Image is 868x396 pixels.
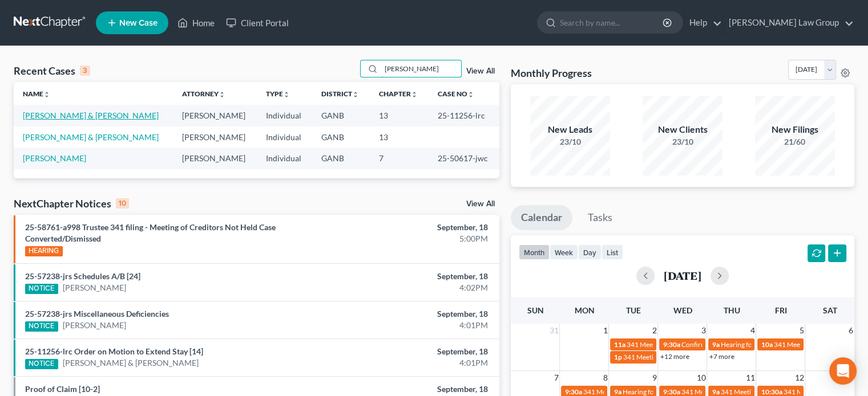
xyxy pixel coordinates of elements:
[552,371,559,385] span: 7
[712,340,719,349] span: 9a
[181,89,225,98] a: Attorneyunfold_more
[626,305,641,315] span: Tue
[720,387,823,396] span: 341 Meeting for [PERSON_NAME]
[613,340,625,349] span: 11a
[370,126,429,148] td: 13
[257,148,312,169] td: Individual
[341,222,488,233] div: September, 18
[626,340,729,349] span: 341 Meeting for [PERSON_NAME]
[63,320,126,331] a: [PERSON_NAME]
[352,91,359,98] i: unfold_more
[681,387,784,396] span: 341 Meeting for [PERSON_NAME]
[25,321,58,332] div: NOTICE
[257,105,312,126] td: Individual
[723,13,854,33] a: [PERSON_NAME] Law Group
[829,357,857,385] div: Open Intercom Messenger
[341,308,488,320] div: September, 18
[341,320,488,331] div: 4:01PM
[80,66,90,76] div: 3
[25,384,100,394] a: Proof of Claim [10-2]
[43,91,50,98] i: unfold_more
[218,91,225,98] i: unfold_more
[643,136,722,148] div: 23/10
[744,371,756,385] span: 11
[370,148,429,169] td: 7
[651,371,657,385] span: 9
[341,271,488,282] div: September, 18
[23,89,50,98] a: Nameunfold_more
[341,383,488,395] div: September, 18
[321,89,359,98] a: Districtunfold_more
[25,271,140,281] a: 25-57238-jrs Schedules A/B [24]
[312,126,370,148] td: GANB
[429,105,499,126] td: 25-11256-lrc
[574,305,594,315] span: Mon
[257,126,312,148] td: Individual
[822,305,837,315] span: Sat
[601,244,623,260] button: list
[25,246,63,256] div: HEARING
[550,244,578,260] button: week
[720,340,854,349] span: Hearing for Kannathaporn [PERSON_NAME]
[530,123,610,136] div: New Leads
[681,340,812,349] span: Confirmation Hearing for [PERSON_NAME]
[341,346,488,357] div: September, 18
[25,346,203,356] a: 25-11256-lrc Order on Motion to Extend Stay [14]
[548,324,559,337] span: 31
[172,126,256,148] td: [PERSON_NAME]
[119,19,158,27] span: New Case
[341,357,488,369] div: 4:01PM
[511,205,572,230] a: Calendar
[755,136,835,148] div: 21/60
[23,132,159,142] a: [PERSON_NAME] & [PERSON_NAME]
[622,387,711,396] span: Hearing for [PERSON_NAME]
[723,305,740,315] span: Thu
[511,66,592,80] h3: Monthly Progress
[466,67,495,75] a: View All
[578,205,623,230] a: Tasks
[266,89,290,98] a: Typeunfold_more
[613,387,621,396] span: 9a
[755,123,835,136] div: New Filings
[643,123,722,136] div: New Clients
[25,309,169,319] a: 25-57238-jrs Miscellaneous Deficiencies
[312,105,370,126] td: GANB
[25,284,58,294] div: NOTICE
[14,197,129,210] div: NextChapter Notices
[429,148,499,169] td: 25-50617-jwc
[466,200,495,208] a: View All
[613,353,621,361] span: 1p
[712,387,719,396] span: 9a
[695,371,706,385] span: 10
[578,244,601,260] button: day
[381,60,461,77] input: Search by name...
[530,136,610,148] div: 23/10
[370,105,429,126] td: 13
[749,324,756,337] span: 4
[527,305,543,315] span: Sun
[63,357,199,369] a: [PERSON_NAME] & [PERSON_NAME]
[172,13,220,33] a: Home
[341,233,488,244] div: 5:00PM
[673,305,692,315] span: Wed
[700,324,706,337] span: 3
[651,324,657,337] span: 2
[220,13,294,33] a: Client Portal
[798,324,805,337] span: 5
[709,352,734,361] a: +7 more
[663,340,680,349] span: 9:30a
[684,13,722,33] a: Help
[519,244,550,260] button: month
[583,387,746,396] span: 341 Meeting for [PERSON_NAME] & [PERSON_NAME]
[341,282,488,293] div: 4:02PM
[312,148,370,169] td: GANB
[411,91,418,98] i: unfold_more
[23,111,159,120] a: [PERSON_NAME] & [PERSON_NAME]
[663,387,680,396] span: 9:30a
[601,324,608,337] span: 1
[793,371,805,385] span: 12
[560,12,664,33] input: Search by name...
[761,387,782,396] span: 10:30a
[564,387,582,396] span: 9:30a
[847,324,854,337] span: 6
